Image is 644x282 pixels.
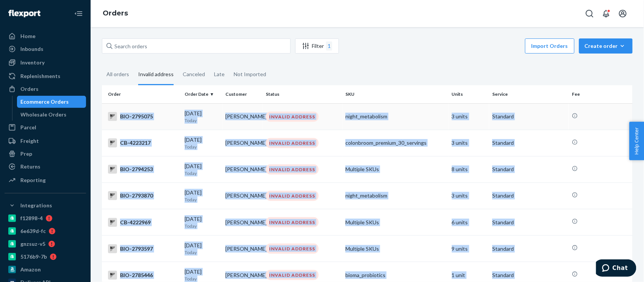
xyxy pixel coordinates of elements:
[222,209,263,236] td: [PERSON_NAME]
[108,218,179,227] div: CB-4222969
[108,138,179,147] div: CB-4223217
[629,122,644,160] button: Help Center
[5,225,86,237] a: 6e639d-fc
[449,209,490,236] td: 6 units
[222,236,263,262] td: [PERSON_NAME]
[326,41,332,51] div: 1
[185,170,219,176] p: Today
[20,176,46,184] div: Reporting
[449,130,490,156] td: 3 units
[20,32,35,40] div: Home
[5,30,86,42] a: Home
[492,271,566,279] p: Standard
[21,98,69,106] div: Ecommerce Orders
[5,121,86,133] a: Parcel
[449,156,490,182] td: 8 units
[449,103,490,130] td: 3 units
[5,43,86,55] a: Inbounds
[17,96,86,108] a: Ecommerce Orders
[5,161,86,173] a: Returns
[599,6,614,21] button: Open notifications
[185,215,219,229] div: [DATE]
[525,38,575,54] button: Import Orders
[185,276,219,282] p: Today
[582,6,597,21] button: Open Search Box
[20,72,60,80] div: Replenishments
[8,10,40,17] img: Flexport logo
[5,135,86,147] a: Freight
[222,182,263,209] td: [PERSON_NAME]
[20,150,32,158] div: Prep
[266,244,319,254] div: INVALID ADDRESS
[585,42,627,50] div: Create order
[266,217,319,227] div: INVALID ADDRESS
[21,111,67,118] div: Wholesale Orders
[489,85,569,103] th: Service
[20,163,40,170] div: Returns
[492,219,566,226] p: Standard
[342,85,448,103] th: SKU
[222,130,263,156] td: [PERSON_NAME]
[449,85,490,103] th: Units
[263,85,342,103] th: Status
[449,236,490,262] td: 9 units
[185,242,219,256] div: [DATE]
[345,139,445,147] div: colonbroom_premium_30_servings
[266,112,319,122] div: INVALID ADDRESS
[182,85,222,103] th: Order Date
[492,139,566,147] p: Standard
[5,264,86,276] a: Amazon
[20,137,39,145] div: Freight
[20,227,46,235] div: 6e639d-fc
[449,182,490,209] td: 3 units
[20,124,36,131] div: Parcel
[108,191,179,200] div: BIO-2793870
[185,196,219,203] p: Today
[5,251,86,263] a: 5176b9-7b
[342,209,448,236] td: Multiple SKUs
[5,212,86,224] a: f12898-4
[214,64,225,84] div: Late
[108,244,179,253] div: BIO-2793597
[108,271,179,280] div: BIO-2785446
[345,192,445,199] div: night_metabolism
[615,6,630,21] button: Open account menu
[5,238,86,250] a: gnzsuz-v5
[266,164,319,175] div: INVALID ADDRESS
[5,174,86,186] a: Reporting
[225,91,260,97] div: Customer
[342,156,448,182] td: Multiple SKUs
[579,38,633,54] button: Create order
[20,45,43,53] div: Inbounds
[102,38,291,54] input: Search orders
[185,136,219,150] div: [DATE]
[492,113,566,120] p: Standard
[97,3,134,25] ol: breadcrumbs
[20,202,52,209] div: Integrations
[185,249,219,256] p: Today
[185,268,219,282] div: [DATE]
[492,166,566,173] p: Standard
[266,270,319,280] div: INVALID ADDRESS
[5,199,86,211] button: Integrations
[234,64,266,84] div: Not Imported
[183,64,205,84] div: Canceled
[492,192,566,199] p: Standard
[102,85,182,103] th: Order
[108,112,179,121] div: BIO-2795075
[185,162,219,176] div: [DATE]
[342,236,448,262] td: Multiple SKUs
[5,148,86,160] a: Prep
[138,64,174,85] div: Invalid address
[296,41,339,51] div: Filter
[185,189,219,203] div: [DATE]
[5,83,86,95] a: Orders
[71,6,86,21] button: Close Navigation
[103,9,128,17] a: Orders
[20,240,45,248] div: gnzsuz-v5
[492,245,566,253] p: Standard
[17,109,86,121] a: Wholesale Orders
[20,85,39,93] div: Orders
